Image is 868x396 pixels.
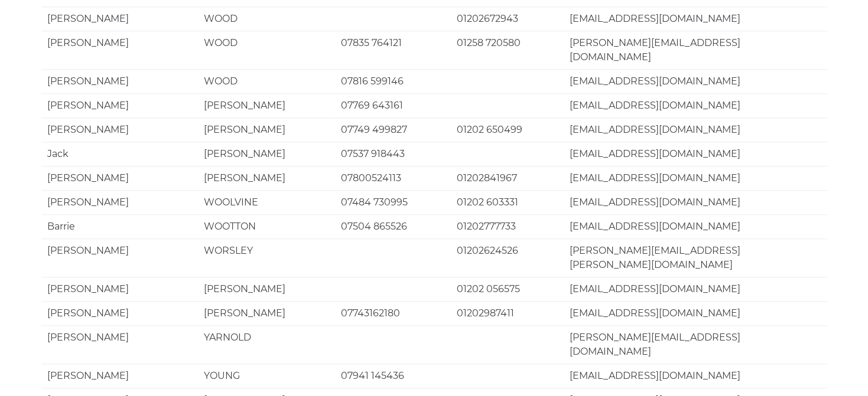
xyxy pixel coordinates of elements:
[198,69,335,93] td: WOOD
[335,301,451,325] td: 07743162180
[335,142,451,166] td: 07537 918443
[198,166,335,190] td: [PERSON_NAME]
[451,166,564,190] td: 01202841967
[198,325,335,364] td: YARNOLD
[564,6,827,31] td: [EMAIL_ADDRESS][DOMAIN_NAME]
[564,69,827,93] td: [EMAIL_ADDRESS][DOMAIN_NAME]
[198,190,335,214] td: WOOLVINE
[41,117,198,142] td: [PERSON_NAME]
[451,190,564,214] td: 01202 603331
[41,214,198,238] td: Barrie
[198,93,335,117] td: [PERSON_NAME]
[451,277,564,301] td: 01202 056575
[198,364,335,388] td: YOUNG
[198,277,335,301] td: [PERSON_NAME]
[41,238,198,277] td: [PERSON_NAME]
[564,277,827,301] td: [EMAIL_ADDRESS][DOMAIN_NAME]
[198,142,335,166] td: [PERSON_NAME]
[564,142,827,166] td: [EMAIL_ADDRESS][DOMAIN_NAME]
[335,214,451,238] td: 07504 865526
[451,238,564,277] td: 01202624526
[451,214,564,238] td: 01202777733
[335,117,451,142] td: 07749 499827
[41,190,198,214] td: [PERSON_NAME]
[335,364,451,388] td: 07941 145436
[41,277,198,301] td: [PERSON_NAME]
[41,325,198,364] td: [PERSON_NAME]
[41,166,198,190] td: [PERSON_NAME]
[564,214,827,238] td: [EMAIL_ADDRESS][DOMAIN_NAME]
[451,301,564,325] td: 01202987411
[41,93,198,117] td: [PERSON_NAME]
[198,31,335,69] td: WOOD
[198,214,335,238] td: WOOTTON
[564,238,827,277] td: [PERSON_NAME][EMAIL_ADDRESS][PERSON_NAME][DOMAIN_NAME]
[41,301,198,325] td: [PERSON_NAME]
[335,93,451,117] td: 07769 643161
[41,69,198,93] td: [PERSON_NAME]
[198,301,335,325] td: [PERSON_NAME]
[198,6,335,31] td: WOOD
[564,93,827,117] td: [EMAIL_ADDRESS][DOMAIN_NAME]
[564,364,827,388] td: [EMAIL_ADDRESS][DOMAIN_NAME]
[564,117,827,142] td: [EMAIL_ADDRESS][DOMAIN_NAME]
[198,238,335,277] td: WORSLEY
[335,190,451,214] td: 07484 730995
[198,117,335,142] td: [PERSON_NAME]
[335,69,451,93] td: 07816 599146
[564,190,827,214] td: [EMAIL_ADDRESS][DOMAIN_NAME]
[41,6,198,31] td: [PERSON_NAME]
[451,117,564,142] td: 01202 650499
[564,301,827,325] td: [EMAIL_ADDRESS][DOMAIN_NAME]
[41,142,198,166] td: Jack
[564,325,827,364] td: [PERSON_NAME][EMAIL_ADDRESS][DOMAIN_NAME]
[335,31,451,69] td: 07835 764121
[564,31,827,69] td: [PERSON_NAME][EMAIL_ADDRESS][DOMAIN_NAME]
[41,364,198,388] td: [PERSON_NAME]
[564,166,827,190] td: [EMAIL_ADDRESS][DOMAIN_NAME]
[41,31,198,69] td: [PERSON_NAME]
[451,6,564,31] td: 01202672943
[451,31,564,69] td: 01258 720580
[335,166,451,190] td: 07800524113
